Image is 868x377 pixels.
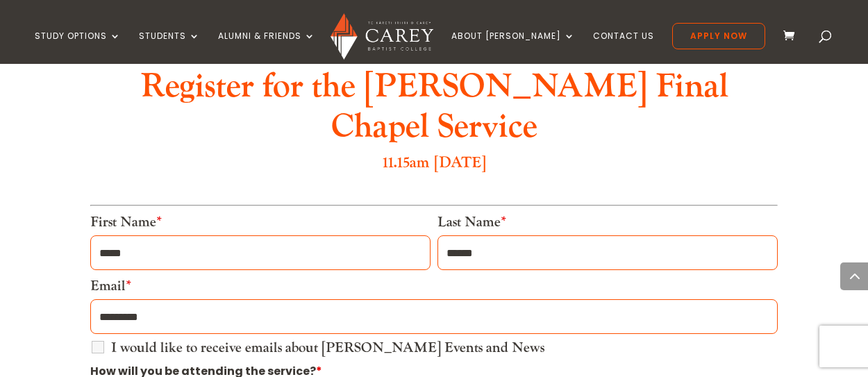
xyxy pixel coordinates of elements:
font: 11.15am [DATE] [383,153,486,172]
a: About [PERSON_NAME] [451,31,575,64]
a: Study Options [35,31,121,64]
a: Apply Now [672,23,765,49]
label: First Name [90,213,162,231]
a: Alumni & Friends [218,31,315,64]
label: Last Name [437,213,506,231]
label: Email [90,277,131,295]
img: Carey Baptist College [331,13,433,60]
a: Contact Us [593,31,654,64]
label: I would like to receive emails about [PERSON_NAME] Events and News [111,341,544,355]
a: Students [139,31,200,64]
b: Register for the [PERSON_NAME] Final Chapel Service [140,65,728,148]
